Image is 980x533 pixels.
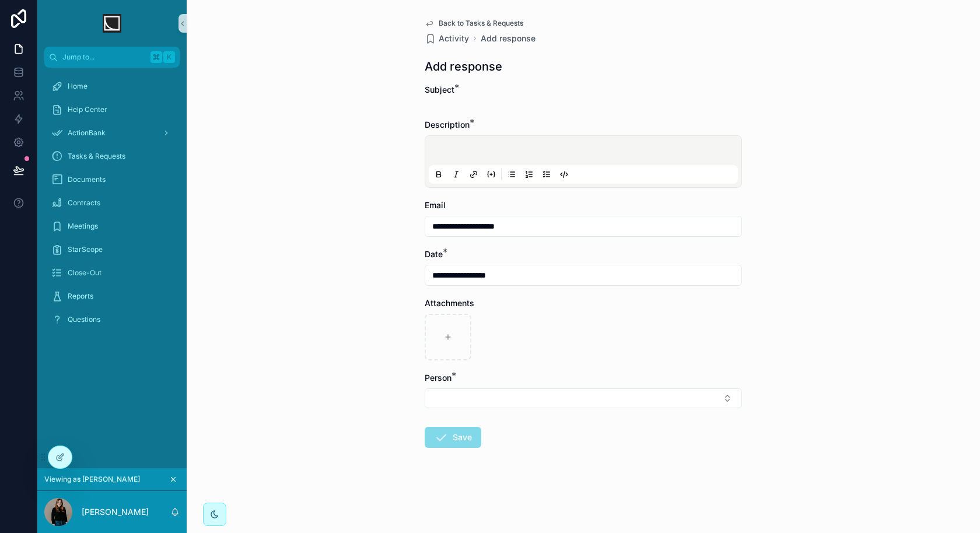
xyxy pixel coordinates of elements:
a: StarScope [44,239,180,260]
a: Meetings [44,216,180,237]
span: Subject [425,85,454,94]
span: Questions [68,315,100,324]
a: Add response [481,33,535,44]
span: Date [425,249,443,259]
span: Jump to... [62,52,146,62]
span: Contracts [68,198,100,208]
span: Person [425,373,452,383]
span: Activity [439,33,469,44]
a: Contracts [44,192,180,213]
span: Home [68,82,87,91]
a: Help Center [44,99,180,120]
span: Description [425,120,470,129]
a: Activity [425,33,469,44]
span: Attachments [425,298,474,308]
span: K [164,52,174,62]
span: Back to Tasks & Requests [439,19,523,28]
a: Reports [44,286,180,307]
span: Close-Out [68,268,101,278]
img: App logo [103,14,121,33]
span: StarScope [68,245,103,254]
a: Documents [44,169,180,190]
h1: Add response [425,58,502,75]
button: Select Button [425,388,742,408]
span: Email [425,200,446,210]
a: Back to Tasks & Requests [425,19,523,28]
a: Home [44,76,180,97]
span: ActionBank [68,128,106,138]
span: Reports [68,292,93,301]
a: Questions [44,309,180,330]
a: ActionBank [44,122,180,143]
span: Viewing as [PERSON_NAME] [44,475,140,484]
span: Documents [68,175,106,184]
span: Meetings [68,222,98,231]
span: Tasks & Requests [68,152,125,161]
span: Help Center [68,105,107,114]
p: [PERSON_NAME] [82,506,149,518]
a: Tasks & Requests [44,146,180,167]
button: Jump to...K [44,47,180,68]
a: Close-Out [44,262,180,283]
div: scrollable content [37,68,187,345]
